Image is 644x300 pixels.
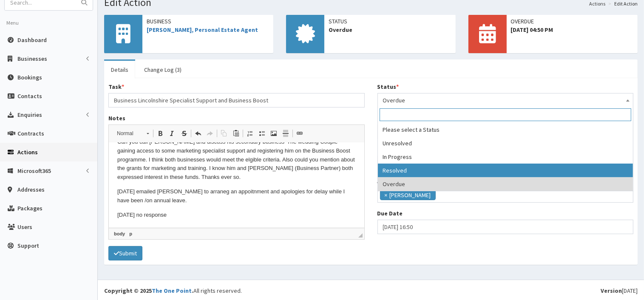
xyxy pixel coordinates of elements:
span: Packages [17,204,43,212]
span: Actions [17,148,38,156]
a: Undo (Ctrl+Z) [192,128,204,139]
a: Image [268,128,280,139]
div: [DATE] [601,286,638,295]
span: Contracts [17,130,44,137]
span: Enquiries [17,111,42,119]
b: Version [601,287,622,294]
span: Status [329,17,451,25]
span: Overdue [329,25,451,34]
a: p element [128,230,134,238]
a: Italic (Ctrl+I) [166,128,178,139]
span: Addresses [17,186,45,193]
a: [PERSON_NAME], Personal Estate Agent [147,26,258,34]
span: Drag to resize [358,233,363,238]
span: Dashboard [17,36,47,44]
a: Change Log (3) [137,61,188,79]
a: Paste (Ctrl+V) [230,128,242,139]
a: Copy (Ctrl+C) [218,128,230,139]
label: Status [377,82,399,91]
span: Contacts [17,92,42,100]
label: Notes [108,114,125,122]
label: Task [108,82,124,91]
a: Insert/Remove Bulleted List [256,128,268,139]
label: Due Date [377,209,403,218]
span: Businesses [17,55,47,62]
a: Link (Ctrl+L) [294,128,306,139]
p: [DATE] no response [9,68,247,77]
a: Strike Through [178,128,190,139]
button: Submit [108,246,142,260]
a: Insert Horizontal Line [280,128,292,139]
li: Overdue [378,177,633,191]
li: Resolved [378,164,633,177]
span: Overdue [383,94,628,106]
strong: Copyright © 2025 . [104,287,193,294]
span: Overdue [377,93,634,108]
a: The One Point [152,287,192,294]
span: Support [17,242,39,249]
li: In Progress [378,150,633,164]
iframe: Rich Text Editor, notes [109,143,364,228]
a: Bold (Ctrl+B) [154,128,166,139]
span: [DATE] 04:50 PM [511,25,633,34]
a: Details [104,61,135,79]
a: body element [112,230,127,238]
span: Bookings [17,74,42,81]
span: Users [17,223,32,231]
li: Please select a Status [378,123,633,136]
a: Insert/Remove Numbered List [244,128,256,139]
span: Business [147,17,269,25]
li: Unresolved [378,136,633,150]
a: Redo (Ctrl+Y) [204,128,216,139]
span: Microsoft365 [17,167,51,175]
li: Gina Waterhouse [380,190,436,200]
span: × [385,191,388,199]
span: OVERDUE [511,17,633,25]
a: Normal [112,127,153,139]
span: Normal [113,128,142,139]
p: [DATE] emailed [PERSON_NAME] to arraneg an appoitnment and apologies for delay while I have been ... [9,45,247,62]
